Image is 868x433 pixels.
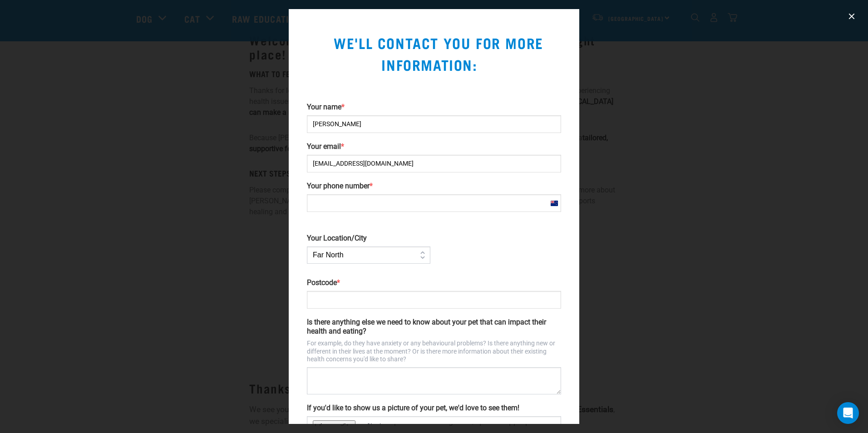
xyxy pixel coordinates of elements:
[547,195,561,212] div: New Zealand: +64
[307,403,561,413] label: If you'd like to show us a picture of your pet, we'd love to see them!
[307,278,561,287] label: Postcode
[837,402,859,424] div: Open Intercom Messenger
[307,182,561,191] label: Your phone number
[307,234,430,243] label: Your Location/City
[325,39,543,68] span: We'll contact you for more information:
[844,9,859,24] button: close
[307,318,561,336] label: Is there anything else we need to know about your pet that can impact their health and eating?
[307,142,561,151] label: Your email
[307,103,561,112] label: Your name
[307,340,561,364] p: For example, do they have anxiety or any behavioural problems? Is there anything new or different...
